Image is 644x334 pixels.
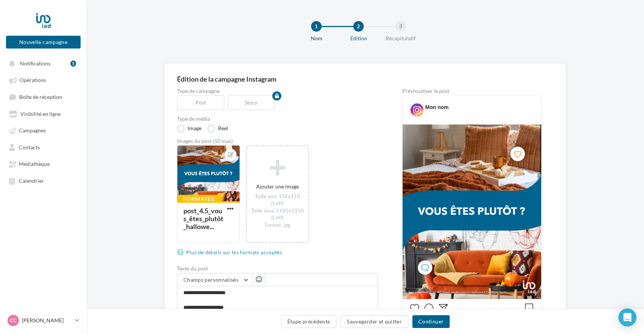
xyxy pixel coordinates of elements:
[177,138,378,144] div: Images du post (10 max)
[177,88,378,94] label: Type de campagne
[340,315,408,328] button: Sauvegarder et quitter
[334,35,383,42] div: Edition
[618,308,636,326] div: Open Intercom Messenger
[177,248,285,257] a: Plus de détails sur les formats acceptés
[20,60,50,67] span: Notifications
[5,140,82,154] a: Contacts
[5,90,82,104] a: Boîte de réception
[5,157,82,170] a: Médiathèque
[19,161,50,167] span: Médiathèque
[177,76,554,82] div: Édition de la campagne Instagram
[412,315,450,328] button: Continuer
[19,178,44,184] span: Calendrier
[177,195,221,203] div: Formatée
[208,125,228,132] label: Reel
[6,313,81,328] a: CC [PERSON_NAME]
[183,276,238,283] span: Champs personnalisés
[311,21,322,32] div: 1
[292,35,340,42] div: Nom
[353,21,364,32] div: 2
[439,304,448,313] svg: Partager la publication
[395,21,406,32] div: 3
[5,107,82,120] a: Visibilité en ligne
[177,116,378,121] label: Type de média
[183,206,223,231] div: post_4.5_vous_êtes_plutôt_hallowe...
[177,273,252,286] button: Champs personnalisés
[5,73,82,87] a: Opérations
[410,304,419,313] svg: J’aime
[281,315,337,328] button: Étape précédente
[425,103,449,111] div: Mon nom
[5,123,82,137] a: Campagnes
[5,174,82,187] a: Calendrier
[70,61,76,67] div: 5
[177,266,378,271] label: Texte du post
[19,144,40,150] span: Contacts
[377,35,425,42] div: Récapitulatif
[525,304,534,313] svg: Enregistrer
[19,94,62,100] span: Boîte de réception
[22,317,72,324] p: [PERSON_NAME]
[20,111,61,117] span: Visibilité en ligne
[19,128,46,134] span: Campagnes
[6,36,81,49] button: Nouvelle campagne
[424,304,433,313] svg: Commenter
[5,56,79,70] button: Notifications 5
[177,125,201,132] label: Image
[402,88,542,94] div: Prévisualiser le post
[20,77,46,83] span: Opérations
[10,317,17,324] span: CC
